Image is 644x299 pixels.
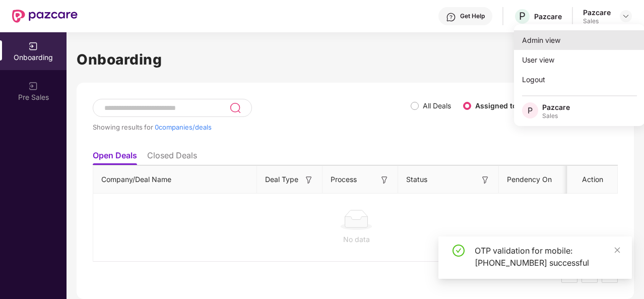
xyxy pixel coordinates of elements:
[331,174,357,185] span: Process
[423,101,451,110] label: All Deals
[147,150,197,165] li: Closed Deals
[229,102,241,114] img: svg+xml;base64,PHN2ZyB3aWR0aD0iMjQiIGhlaWdodD0iMjUiIHZpZXdCb3g9IjAgMCAyNCAyNSIgZmlsbD0ibm9uZSIgeG...
[475,101,530,110] label: Assigned to me
[567,166,618,194] th: Action
[542,112,570,120] div: Sales
[480,175,490,185] img: svg+xml;base64,PHN2ZyB3aWR0aD0iMTYiIGhlaWdodD0iMTYiIHZpZXdCb3g9IjAgMCAxNiAxNiIgZmlsbD0ibm9uZSIgeG...
[528,104,533,116] span: P
[28,81,38,91] img: svg+xml;base64,PHN2ZyB3aWR0aD0iMjAiIGhlaWdodD0iMjAiIHZpZXdCb3g9IjAgMCAyMCAyMCIgZmlsbD0ibm9uZSIgeG...
[406,174,427,185] span: Status
[453,245,465,257] span: check-circle
[534,12,562,21] div: Pazcare
[583,8,611,17] div: Pazcare
[460,12,485,20] div: Get Help
[519,10,526,22] span: P
[93,150,137,165] li: Open Deals
[12,10,78,23] img: New Pazcare Logo
[475,245,620,269] div: OTP validation for mobile: [PHONE_NUMBER] successful
[379,175,390,185] img: svg+xml;base64,PHN2ZyB3aWR0aD0iMTYiIGhlaWdodD0iMTYiIHZpZXdCb3g9IjAgMCAxNiAxNiIgZmlsbD0ibm9uZSIgeG...
[155,123,212,131] span: 0 companies/deals
[622,12,630,20] img: svg+xml;base64,PHN2ZyBpZD0iRHJvcGRvd24tMzJ4MzIiIHhtbG5zPSJodHRwOi8vd3d3LnczLm9yZy8yMDAwL3N2ZyIgd2...
[304,175,314,185] img: svg+xml;base64,PHN2ZyB3aWR0aD0iMTYiIGhlaWdodD0iMTYiIHZpZXdCb3g9IjAgMCAxNiAxNiIgZmlsbD0ibm9uZSIgeG...
[28,41,38,51] img: svg+xml;base64,PHN2ZyB3aWR0aD0iMjAiIGhlaWdodD0iMjAiIHZpZXdCb3g9IjAgMCAyMCAyMCIgZmlsbD0ibm9uZSIgeG...
[93,166,257,194] th: Company/Deal Name
[507,174,552,185] span: Pendency On
[542,102,570,112] div: Pazcare
[77,48,634,71] h1: Onboarding
[265,174,298,185] span: Deal Type
[93,123,411,131] div: Showing results for
[446,12,456,22] img: svg+xml;base64,PHN2ZyBpZD0iSGVscC0zMngzMiIgeG1sbnM9Imh0dHA6Ly93d3cudzMub3JnLzIwMDAvc3ZnIiB3aWR0aD...
[101,234,611,245] div: No data
[583,17,611,25] div: Sales
[614,247,621,254] span: close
